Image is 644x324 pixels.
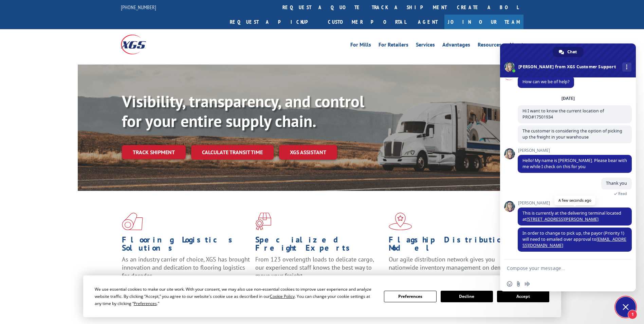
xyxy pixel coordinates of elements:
h1: Flagship Distribution Model [389,236,517,255]
span: 1 [628,310,637,319]
a: Resources [478,42,501,50]
span: [STREET_ADDRESS][PERSON_NAME] [527,216,599,222]
button: Preferences [384,291,436,302]
span: Insert an emoji [507,281,512,287]
span: The customer is considering the option of picking up the freight in your warehouse [522,128,622,140]
a: For Retailers [379,42,408,50]
button: Accept [497,291,549,302]
div: Close chat [615,297,636,317]
span: As an industry carrier of choice, XGS has brought innovation and dedication to flooring logistics... [122,255,250,280]
a: [EMAIL_ADDRESS][DOMAIN_NAME] [522,236,626,248]
span: In order to change to pick up, the payor (Priority 1) will need to emailed over approval to [522,230,626,248]
a: Track shipment [122,145,186,159]
div: We use essential cookies to make our site work. With your consent, we may also use non-essential ... [95,286,376,307]
span: How can we be of help? [522,79,569,85]
a: Calculate transit time [191,145,274,160]
h1: Flooring Logistics Solutions [122,236,250,255]
a: Services [416,42,435,50]
button: Decline [441,291,493,302]
span: Our agile distribution network gives you nationwide inventory management on demand. [389,255,514,271]
a: [PHONE_NUMBER] [121,4,156,11]
img: xgs-icon-focused-on-flooring-red [255,213,271,230]
a: About [509,42,523,50]
span: [PERSON_NAME] [518,148,632,153]
b: Visibility, transparency, and control for your entire supply chain. [122,91,364,131]
a: Request a pickup [225,15,323,29]
p: From 123 overlength loads to delicate cargo, our experienced staff knows the best way to move you... [255,255,384,286]
span: Read [618,191,627,196]
span: Chat [567,47,577,57]
img: xgs-icon-total-supply-chain-intelligence-red [122,213,143,230]
div: Chat [553,47,584,57]
a: Agent [411,15,444,29]
a: XGS ASSISTANT [279,145,337,160]
div: Cookie Consent Prompt [83,275,561,317]
a: Join Our Team [444,15,523,29]
div: More channels [622,62,631,72]
span: Preferences [134,301,157,306]
span: Hello! My name is [PERSON_NAME]. Please bear with me while I check on this for you [522,158,627,169]
span: This is currently at the delivering terminal located at [522,210,621,222]
textarea: Compose your message... [507,265,614,271]
span: [PERSON_NAME] [518,201,632,205]
a: Customer Portal [323,15,411,29]
span: Hi I want to know the current location of PRO#17501934 [522,108,604,120]
span: Cookie Policy [270,293,295,299]
a: For Mills [350,42,371,50]
span: Send a file [516,281,521,287]
a: Advantages [442,42,470,50]
span: Thank you [606,180,627,186]
span: Audio message [525,281,530,287]
div: [DATE] [562,96,575,101]
h1: Specialized Freight Experts [255,236,384,255]
img: xgs-icon-flagship-distribution-model-red [389,213,412,230]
